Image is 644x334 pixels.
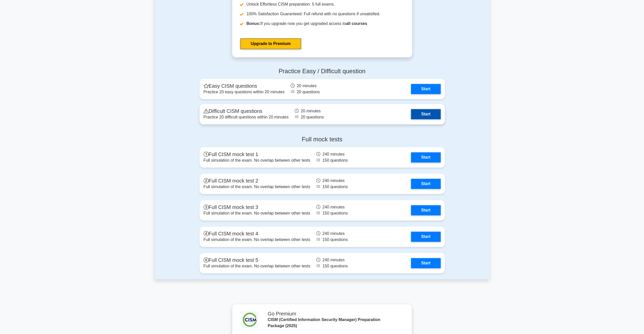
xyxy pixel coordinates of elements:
a: Start [411,152,440,162]
a: Start [411,84,440,94]
a: Start [411,205,440,215]
a: Start [411,232,440,242]
a: Start [411,258,440,268]
h4: Full mock tests [200,136,445,143]
a: Upgrade to Premium [240,38,301,49]
a: Start [411,109,440,119]
h4: Practice Easy / Difficult question [200,68,445,75]
a: Start [411,179,440,189]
